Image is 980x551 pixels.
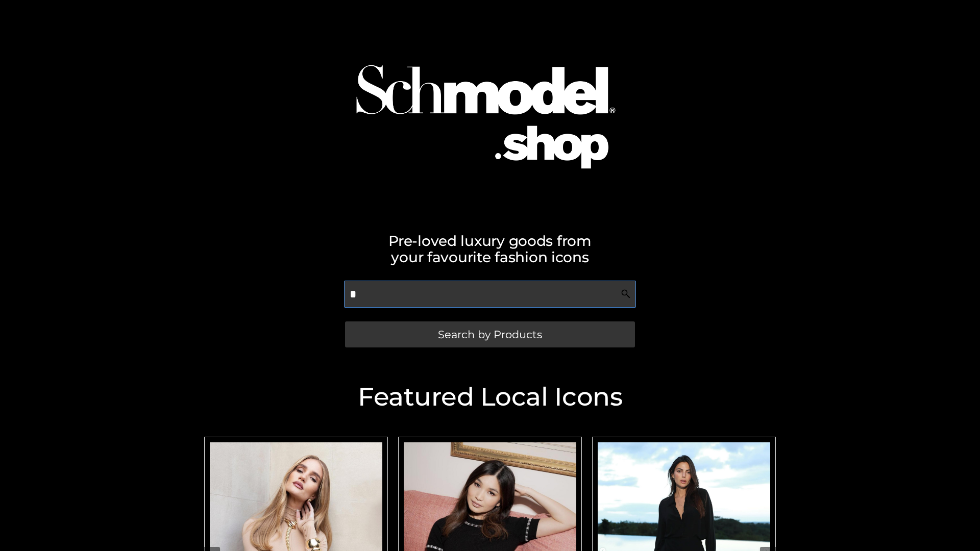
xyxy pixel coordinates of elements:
img: Search Icon [621,289,631,299]
a: Search by Products [345,321,635,347]
h2: Featured Local Icons​ [199,384,781,410]
h2: Pre-loved luxury goods from your favourite fashion icons [199,233,781,265]
span: Search by Products [438,329,542,340]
